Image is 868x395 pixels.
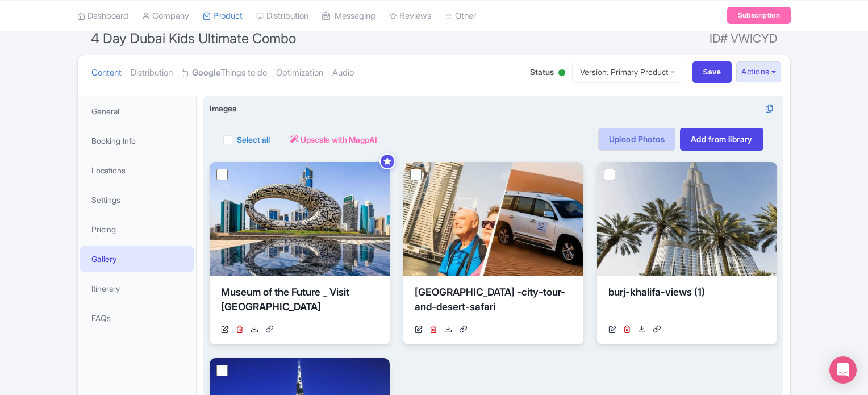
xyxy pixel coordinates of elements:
[91,55,122,91] a: Content
[192,66,220,80] strong: Google
[608,285,766,319] div: burj-khalifa-views (1)
[276,55,323,91] a: Optimization
[415,285,572,319] div: [GEOGRAPHIC_DATA] -city-tour-and-desert-safari
[91,30,296,47] span: 4 Day Dubai Kids Ultimate Combo
[80,276,194,301] a: Itinerary
[530,66,554,78] span: Status
[80,98,194,124] a: General
[727,7,791,24] a: Subscription
[80,305,194,331] a: FAQs
[221,285,378,319] div: Museum of the Future _ Visit [GEOGRAPHIC_DATA]
[182,55,267,91] a: GoogleThings to do
[680,128,763,151] a: Add from library
[572,61,683,83] a: Version: Primary Product
[598,128,675,151] a: Upload Photos
[80,157,194,183] a: Locations
[692,61,732,83] input: Save
[80,217,194,242] a: Pricing
[80,128,194,153] a: Booking Info
[710,27,777,50] span: ID# VWICYD
[131,55,173,91] a: Distribution
[829,356,857,384] div: Open Intercom Messenger
[290,134,377,145] a: Upscale with MagpAI
[332,55,354,91] a: Audio
[237,134,270,145] label: Select all
[736,61,781,82] button: Actions
[210,102,236,114] span: Images
[556,65,567,82] div: Active
[80,187,194,213] a: Settings
[80,246,194,272] a: Gallery
[301,134,377,145] span: Upscale with MagpAI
